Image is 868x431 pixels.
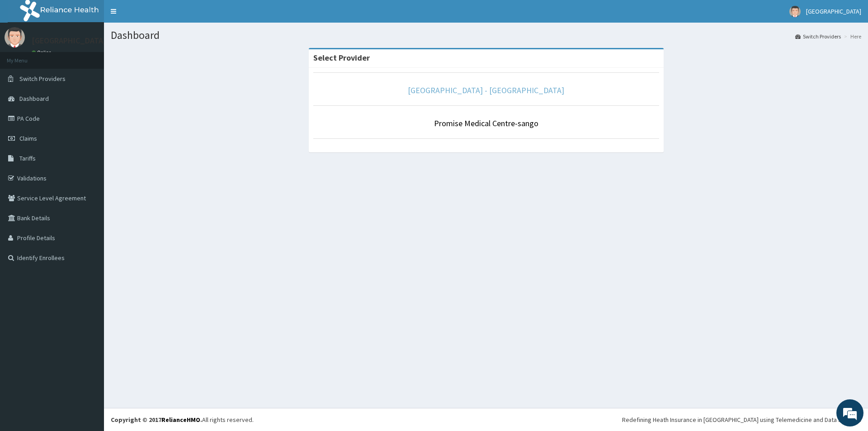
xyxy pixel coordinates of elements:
[313,52,370,63] strong: Select Provider
[111,29,861,41] h1: Dashboard
[19,154,36,162] span: Tariffs
[19,95,49,103] span: Dashboard
[104,408,868,431] footer: All rights reserved.
[795,33,841,40] a: Switch Providers
[19,134,37,142] span: Claims
[5,247,172,279] textarea: Type your message and hit 'Enter'
[622,415,861,424] div: Redefining Heath Insurance in [GEOGRAPHIC_DATA] using Telemedicine and Data Science!
[408,85,564,95] a: [GEOGRAPHIC_DATA] - [GEOGRAPHIC_DATA]
[148,5,170,26] div: Minimize live chat window
[47,51,152,62] div: Chat with us now
[5,27,25,47] img: User Image
[434,118,538,128] a: Promise Medical Centre-sango
[842,33,861,40] li: Here
[789,6,801,17] img: User Image
[19,75,66,83] span: Switch Providers
[17,45,37,68] img: d_794563401_company_1708531726252_794563401
[111,416,202,424] strong: Copyright © 2017 .
[52,114,125,205] span: We're online!
[32,49,53,56] a: Online
[161,416,200,424] a: RelianceHMO
[806,7,861,15] span: [GEOGRAPHIC_DATA]
[32,37,106,45] p: [GEOGRAPHIC_DATA]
